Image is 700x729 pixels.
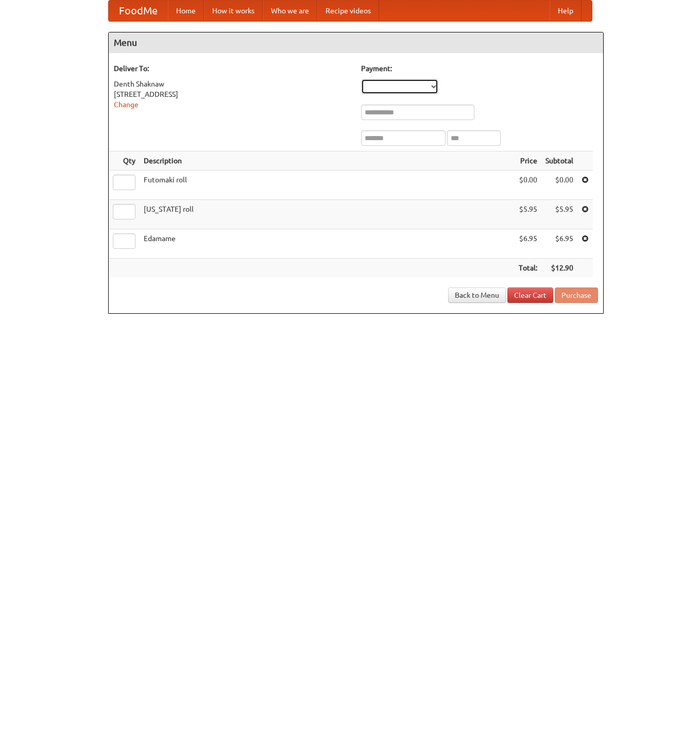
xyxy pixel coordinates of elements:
div: Denth Shaknaw [114,79,351,89]
td: $5.95 [515,200,541,229]
h5: Deliver To: [114,63,351,74]
td: $6.95 [541,229,577,259]
th: Qty [109,151,140,171]
td: $0.00 [541,171,577,200]
th: $12.90 [541,259,577,278]
a: Recipe videos [317,1,379,21]
td: [US_STATE] roll [140,200,515,229]
th: Description [140,151,515,171]
a: Help [550,1,582,21]
h4: Menu [109,32,603,53]
th: Total: [515,259,541,278]
a: Back to Menu [448,287,506,303]
th: Subtotal [541,151,577,171]
td: $5.95 [541,200,577,229]
a: Change [114,100,139,109]
a: Home [168,1,204,21]
th: Price [515,151,541,171]
a: Clear Cart [507,287,553,303]
a: Who we are [263,1,317,21]
td: Futomaki roll [140,171,515,200]
button: Purchase [555,287,598,303]
td: Edamame [140,229,515,259]
div: [STREET_ADDRESS] [114,89,351,99]
h5: Payment: [361,63,598,74]
a: FoodMe [109,1,168,21]
a: How it works [204,1,263,21]
td: $0.00 [515,171,541,200]
td: $6.95 [515,229,541,259]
